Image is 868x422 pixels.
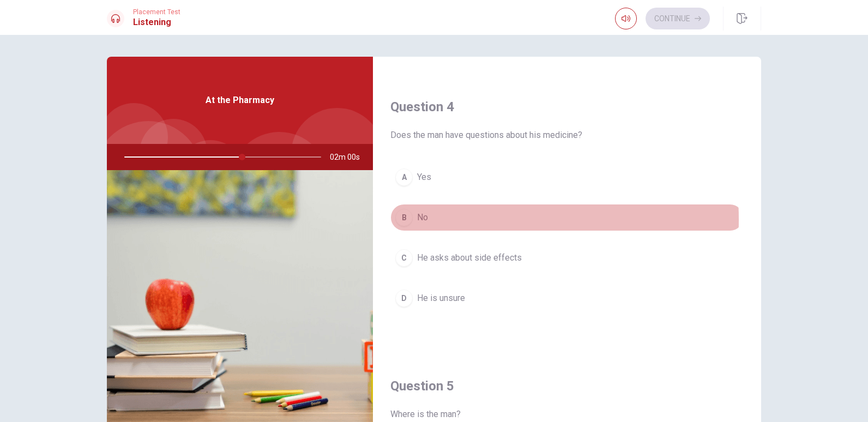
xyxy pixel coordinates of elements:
div: A [395,168,413,186]
span: 02m 00s [330,144,369,170]
span: Does the man have questions about his medicine? [390,129,744,142]
span: At the Pharmacy [206,94,274,107]
button: AYes [390,164,744,191]
h1: Listening [133,16,180,29]
div: D [395,290,413,307]
span: Placement Test [133,8,180,16]
h4: Question 5 [390,377,744,395]
div: C [395,249,413,267]
span: Yes [417,171,431,184]
span: He is unsure [417,292,465,305]
button: DHe is unsure [390,285,744,312]
span: No [417,211,428,224]
span: He asks about side effects [417,251,522,264]
button: BNo [390,204,744,231]
span: Where is the man? [390,408,744,421]
button: CHe asks about side effects [390,244,744,272]
div: B [395,209,413,226]
h4: Question 4 [390,98,744,116]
